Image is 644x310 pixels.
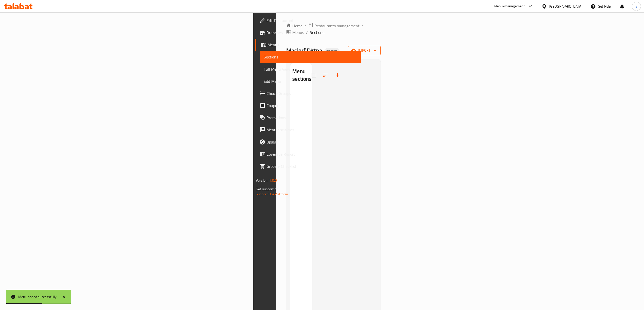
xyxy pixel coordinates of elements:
[260,51,361,63] a: Sections
[266,163,357,169] span: Grocery Checklist
[269,177,277,184] span: 1.0.0
[494,3,525,9] div: Menu-management
[264,78,357,84] span: Edit Menu
[255,39,361,51] a: Menus
[266,90,357,96] span: Choice Groups
[264,54,357,60] span: Sections
[266,127,357,133] span: Menu disclaimer
[549,4,582,9] div: [GEOGRAPHIC_DATA]
[267,42,357,48] span: Menus
[255,27,361,39] a: Branches
[362,23,363,29] li: /
[18,294,57,300] div: Menu added successfully
[255,112,361,124] a: Promotions
[255,87,361,99] a: Choice Groups
[264,66,357,72] span: Full Menu View
[266,139,357,145] span: Upsell
[256,186,279,192] span: Get support on:
[266,115,357,121] span: Promotions
[266,151,357,157] span: Coverage Report
[266,17,357,24] span: Edit Restaurant
[352,47,377,54] span: import
[260,63,361,75] a: Full Menu View
[255,136,361,148] a: Upsell
[266,102,357,109] span: Coupons
[260,75,361,87] a: Edit Menu
[348,46,381,55] button: import
[255,124,361,136] a: Menu disclaimer
[256,177,268,184] span: Version:
[255,14,361,27] a: Edit Restaurant
[256,191,288,197] a: Support.OpsPlatform
[635,4,637,9] span: a
[331,69,344,81] button: Add section
[255,99,361,112] a: Coupons
[290,87,312,91] nav: Menu sections
[266,30,357,36] span: Branches
[255,160,361,172] a: Grocery Checklist
[255,148,361,160] a: Coverage Report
